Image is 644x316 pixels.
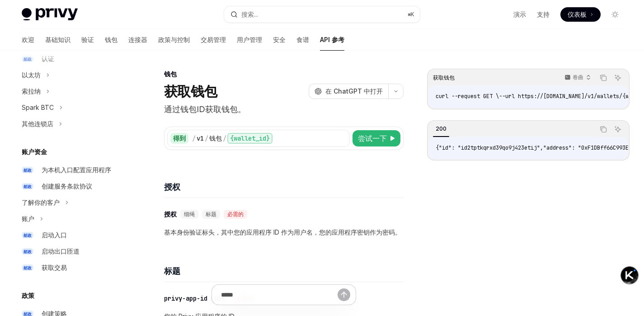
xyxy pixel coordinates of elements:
[597,72,609,84] button: 复制代码块中的内容
[164,83,217,99] font: 获取钱包
[197,134,204,142] font: v1
[612,123,624,135] button: 询问人工智能
[408,11,410,18] font: ⌘
[22,87,41,95] font: 索拉纳
[358,134,387,143] font: 尝试一下
[164,182,180,192] font: 授权
[22,215,34,222] font: 账户
[14,178,130,194] a: 邮政创建服务条款协议
[42,231,67,239] font: 启动入口
[24,265,32,270] font: 邮政
[24,249,32,254] font: 邮政
[22,148,47,156] font: 账户资金
[22,120,53,127] font: 其他连锁店
[22,29,34,51] a: 欢迎
[560,7,601,22] a: 仪表板
[22,36,34,43] font: 欢迎
[14,243,130,259] a: 邮政启动出口匝道
[184,211,195,218] font: 细绳
[273,29,286,51] a: 安全
[296,29,309,51] a: 食谱
[105,29,118,51] a: 钱包
[45,36,71,43] font: 基础知识
[164,266,180,276] font: 标题
[14,162,130,178] a: 邮政为本机入口配置应用程序
[608,7,622,22] button: 切换暗模式
[22,198,60,206] font: 了解你的客户
[42,166,111,174] font: 为本机入口配置应用程序
[42,247,80,255] font: 启动出口匝道
[42,182,92,190] font: 创建服务条款协议
[201,36,226,43] font: 交易管理
[201,29,226,51] a: 交易管理
[320,29,344,51] a: API 参考
[158,36,190,43] font: 政策与控制
[537,10,550,19] a: 支持
[24,184,32,189] font: 邮政
[81,36,94,43] font: 验证
[223,134,226,142] font: /
[273,36,286,43] font: 安全
[128,36,147,43] font: 连接器
[224,6,419,23] button: 搜索...⌘K
[410,11,414,18] font: K
[24,233,32,238] font: 邮政
[320,36,344,43] font: API 参考
[309,84,388,99] button: 在 ChatGPT 中打开
[513,10,526,19] a: 演示
[241,10,258,18] font: 搜索...
[173,134,186,142] font: 得到
[81,29,94,51] a: 验证
[612,72,624,84] button: 询问人工智能
[192,134,196,142] font: /
[164,104,246,114] font: 通过钱包ID获取钱包。
[537,10,550,18] font: 支持
[209,134,222,142] font: 钱包
[105,36,118,43] font: 钱包
[158,29,190,51] a: 政策与控制
[230,134,270,142] font: {wallet_id}
[597,123,609,135] button: 复制代码块中的内容
[22,71,41,79] font: 以太坊
[45,29,71,51] a: 基础知识
[353,130,400,146] button: 尝试一下
[436,125,447,132] font: 200
[22,104,54,111] font: Spark BTC
[338,288,350,301] button: 发送消息
[237,36,262,43] font: 用户管理
[14,227,130,243] a: 邮政启动入口
[128,29,147,51] a: 连接器
[573,74,583,80] font: 卷曲
[24,168,32,173] font: 邮政
[14,259,130,276] a: 邮政获取交易
[205,134,208,142] font: /
[513,10,526,18] font: 演示
[559,70,595,85] button: 卷曲
[42,264,67,271] font: 获取交易
[164,228,401,236] font: 基本身份验证标头，其中您的应用程序 ID 作为用户名，您的应用程序密钥作为密码。
[164,70,177,78] font: 钱包
[237,29,262,51] a: 用户管理
[568,10,587,18] font: 仪表板
[227,211,244,218] font: 必需的
[206,211,216,218] font: 标题
[296,36,309,43] font: 食谱
[22,8,78,21] img: 灯光标志
[164,210,177,218] font: 授权
[325,87,383,95] font: 在 ChatGPT 中打开
[22,292,34,299] font: 政策
[433,74,455,81] font: 获取钱包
